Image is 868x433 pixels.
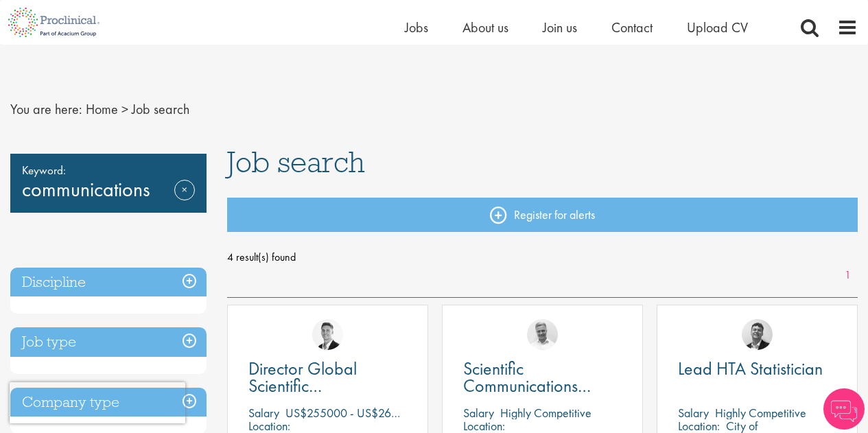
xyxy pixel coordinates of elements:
[527,319,558,350] img: Joshua Bye
[405,19,428,36] a: Jobs
[10,268,207,297] h3: Discipline
[463,360,622,395] a: Scientific Communications Manager - Oncology
[132,100,189,118] span: Job search
[463,405,494,421] span: Salary
[248,405,279,421] span: Salary
[678,405,709,421] span: Salary
[248,360,407,395] a: Director Global Scientific Communications
[687,19,748,36] a: Upload CV
[22,161,195,180] span: Keyword:
[500,405,591,421] p: Highly Competitive
[121,100,128,118] span: >
[742,319,773,350] img: Tom Magenis
[312,319,343,350] img: George Watson
[10,100,82,118] span: You are here:
[463,357,614,414] span: Scientific Communications Manager - Oncology
[823,388,865,430] img: Chatbot
[611,19,653,36] a: Contact
[248,357,363,414] span: Director Global Scientific Communications
[678,360,836,377] a: Lead HTA Statistician
[10,382,185,423] iframe: reCAPTCHA
[10,154,207,213] div: communications
[227,247,858,268] span: 4 result(s) found
[174,180,195,220] a: Remove
[462,19,508,36] a: About us
[285,405,471,421] p: US$255000 - US$260000 per annum
[838,268,858,283] a: 1
[715,405,806,421] p: Highly Competitive
[227,143,365,180] span: Job search
[227,198,858,232] a: Register for alerts
[543,19,577,36] a: Join us
[10,327,207,357] h3: Job type
[678,357,823,380] span: Lead HTA Statistician
[86,100,118,118] a: breadcrumb link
